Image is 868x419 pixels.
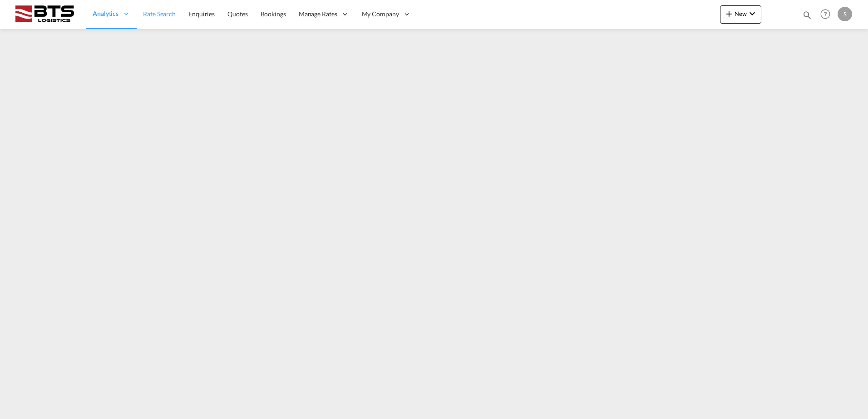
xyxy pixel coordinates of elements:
[818,6,838,23] div: Help
[261,10,286,18] span: Bookings
[720,5,761,24] button: icon-plus 400-fgNewicon-chevron-down
[299,10,337,19] span: Manage Rates
[838,7,852,21] div: S
[724,8,735,19] md-icon: icon-plus 400-fg
[227,10,247,18] span: Quotes
[747,8,758,19] md-icon: icon-chevron-down
[188,10,215,18] span: Enquiries
[818,6,833,22] span: Help
[802,10,812,20] md-icon: icon-magnify
[93,9,118,18] span: Analytics
[143,10,176,18] span: Rate Search
[724,10,758,17] span: New
[362,10,399,19] span: My Company
[802,10,812,24] div: icon-magnify
[14,4,75,24] img: cdcc71d0be7811ed9adfbf939d2aa0e8.png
